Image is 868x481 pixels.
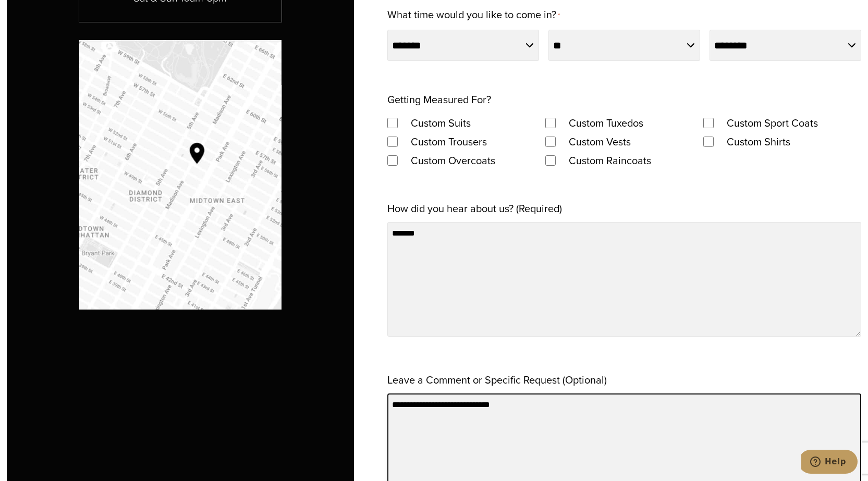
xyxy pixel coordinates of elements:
[558,114,654,132] label: Custom Tuxedos
[400,151,506,170] label: Custom Overcoats
[387,199,562,218] label: How did you hear about us? (Required)
[79,40,282,310] img: Google map with pin showing Alan David location at Madison Avenue & 53rd Street NY
[79,40,282,310] a: Map to Alan David Custom
[558,151,662,170] label: Custom Raincoats
[387,5,560,26] label: What time would you like to come in?
[400,114,481,132] label: Custom Suits
[400,132,497,151] label: Custom Trousers
[801,450,858,476] iframe: Opens a widget where you can chat to one of our agents
[387,371,607,389] label: Leave a Comment or Specific Request (Optional)
[387,90,491,109] legend: Getting Measured For?
[716,114,828,132] label: Custom Sport Coats
[716,132,801,151] label: Custom Shirts
[558,132,641,151] label: Custom Vests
